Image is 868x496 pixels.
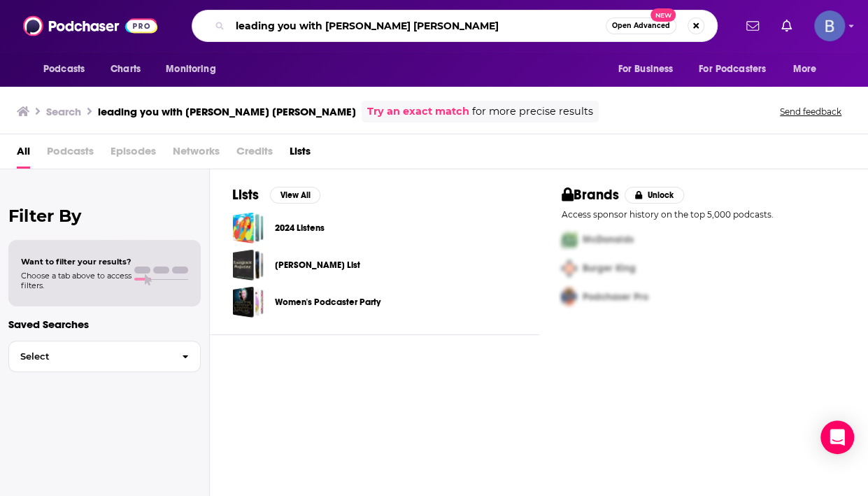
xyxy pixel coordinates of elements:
button: open menu [608,56,690,83]
button: open menu [783,56,834,83]
a: ListsView All [232,186,320,204]
h3: Search [46,105,81,118]
span: Choose a tab above to access filters. [21,271,131,290]
button: Show profile menu [814,10,845,41]
button: View All [270,187,320,204]
a: Show notifications dropdown [741,14,764,38]
span: Open Advanced [612,22,670,29]
span: New [650,8,676,22]
h2: Brands [562,186,620,204]
a: Women's Podcaster Party [232,286,264,318]
div: Search podcasts, credits, & more... [192,10,718,42]
h3: leading you with [PERSON_NAME] [PERSON_NAME] [98,105,356,118]
span: Credits [236,140,273,169]
span: Select [9,352,171,361]
span: Podcasts [43,59,85,79]
a: Try an exact match [367,104,469,120]
span: Podcasts [47,140,94,169]
input: Search podcasts, credits, & more... [230,15,606,37]
button: open menu [690,56,786,83]
button: Open AdvancedNew [606,17,676,34]
a: Charts [101,56,149,83]
button: Send feedback [776,106,846,118]
span: Logged in as BTallent [814,10,845,41]
p: Access sponsor history on the top 5,000 podcasts. [562,209,846,220]
a: 2024 Listens [275,220,325,236]
img: Third Pro Logo [556,283,583,311]
button: open menu [156,56,234,83]
img: Second Pro Logo [556,254,583,283]
span: For Podcasters [699,59,766,79]
span: Burger King [583,262,636,274]
button: open menu [34,56,103,83]
a: Marcus Lohrmann_Religion_Total List [232,249,264,281]
span: Podchaser Pro [583,291,648,303]
a: Show notifications dropdown [776,14,797,38]
span: More [793,59,817,79]
img: Podchaser - Follow, Share and Rate Podcasts [23,13,157,39]
a: Women's Podcaster Party [275,295,380,310]
span: For Business [618,59,673,79]
span: Charts [111,59,141,79]
p: Saved Searches [8,318,201,331]
span: Monitoring [166,59,215,79]
a: Lists [290,140,311,169]
a: 2024 Listens [232,212,264,243]
button: Select [8,341,201,372]
span: McDonalds [583,234,634,246]
span: Networks [173,140,220,169]
a: All [17,140,30,169]
button: Unlock [625,187,684,204]
img: User Profile [814,10,845,41]
span: Episodes [111,140,156,169]
h2: Lists [232,186,259,204]
span: Want to filter your results? [21,257,131,267]
a: [PERSON_NAME] List [275,257,360,273]
span: for more precise results [472,104,593,120]
div: Open Intercom Messenger [820,420,854,454]
img: First Pro Logo [556,225,583,254]
h2: Filter By [8,206,201,226]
